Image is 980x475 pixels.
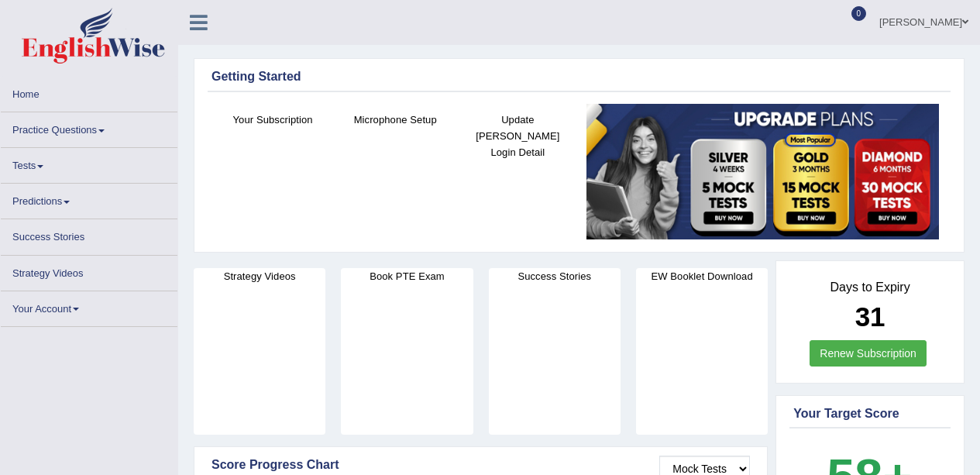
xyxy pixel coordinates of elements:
div: Getting Started [211,67,947,86]
h4: Success Stories [489,268,621,284]
a: Tests [1,148,177,178]
a: Predictions [1,184,177,214]
h4: Microphone Setup [342,112,449,128]
a: Success Stories [1,219,177,250]
a: Renew Subscription [810,340,927,367]
h4: Days to Expiry [793,281,947,294]
h4: EW Booklet Download [636,268,768,284]
div: Score Progress Chart [211,456,750,474]
a: Your Account [1,291,177,322]
h4: Strategy Videos [194,268,325,284]
b: 31 [855,301,885,332]
a: Strategy Videos [1,256,177,286]
h4: Update [PERSON_NAME] Login Detail [464,112,571,160]
a: Home [1,77,177,107]
h4: Your Subscription [219,112,326,128]
span: 0 [851,6,867,21]
img: small5.jpg [586,104,939,240]
h4: Book PTE Exam [341,268,473,284]
div: Your Target Score [793,404,947,423]
a: Practice Questions [1,112,177,143]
